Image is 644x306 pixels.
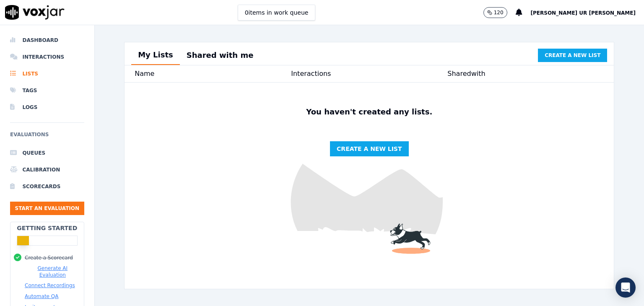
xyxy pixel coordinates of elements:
[25,265,80,278] button: Generate AI Evaluation
[5,5,65,20] img: voxjar logo
[483,7,516,18] button: 120
[10,178,84,195] a: Scorecards
[531,8,644,18] button: [PERSON_NAME] Ur [PERSON_NAME]
[330,141,408,156] button: Create a new list
[303,106,436,118] p: You haven't created any lists.
[10,32,84,49] a: Dashboard
[483,7,507,18] button: 120
[494,9,504,16] p: 120
[291,69,447,79] div: Interactions
[135,69,291,79] div: Name
[10,130,84,145] h6: Evaluations
[10,99,84,116] a: Logs
[180,46,260,65] button: Shared with me
[531,10,636,16] span: [PERSON_NAME] Ur [PERSON_NAME]
[10,202,84,215] button: Start an Evaluation
[10,145,84,161] a: Queues
[25,293,58,300] button: Automate QA
[131,46,180,65] button: My Lists
[10,82,84,99] a: Tags
[25,254,73,261] button: Create a Scorecard
[545,52,600,59] span: Create a new list
[538,49,607,62] button: Create a new list
[125,83,614,289] img: fun dog
[10,49,84,65] a: Interactions
[10,65,84,82] a: Lists
[10,161,84,178] a: Calibration
[615,277,636,298] div: Open Intercom Messenger
[447,69,604,79] div: Shared with
[25,282,75,289] button: Connect Recordings
[238,5,316,21] button: 0items in work queue
[17,224,77,232] h2: Getting Started
[337,145,402,153] span: Create a new list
